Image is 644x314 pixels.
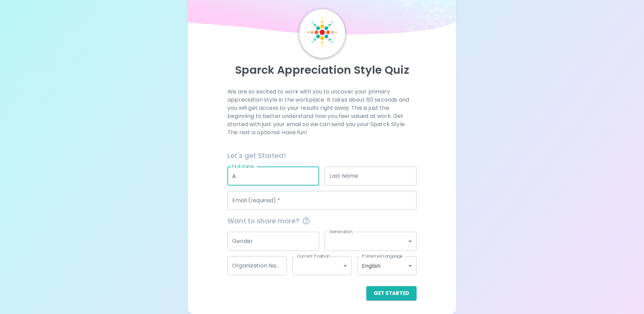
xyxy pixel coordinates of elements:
[227,150,417,161] h6: Let's get Started!
[196,63,448,77] p: Sparck Appreciation Style Quiz
[227,88,417,137] p: We are so excited to work with you to uncover your primary appreciation style in the workplace. I...
[307,17,337,47] img: Sparck Logo
[297,253,330,259] label: Current Position
[232,163,254,169] label: First Name
[302,217,310,225] svg: This information is completely confidential and only used for aggregated appreciation studies at ...
[362,253,403,259] label: Preferred Language
[357,256,417,275] div: English
[329,229,353,234] label: Generation
[366,286,417,300] button: Get Started
[227,215,417,226] span: Want to share more?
